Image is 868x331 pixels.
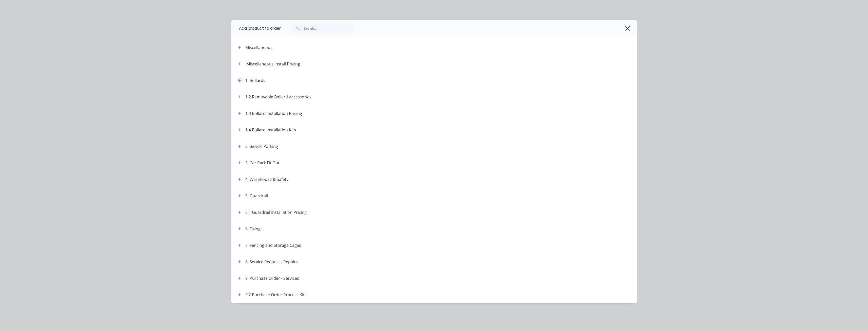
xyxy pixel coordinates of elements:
[245,127,296,133] div: 1.4 Bollard Installation Kits
[245,242,301,248] div: 7. Fencing and Storage Cages
[245,44,272,50] div: Miscellaneous
[304,23,354,33] input: Search...
[245,110,302,116] div: 1.3 Bollard Installation Pricing
[245,193,268,199] div: 5. Guardrail
[245,160,280,166] div: 3. Car Park Fit Out
[245,143,278,149] div: 2. Bicycle Parking
[245,275,299,281] div: 9. Purchase Order - Services
[245,292,307,298] div: 9.2 Purchase Order Process Kits
[245,94,311,100] div: 1.2 Removable Bollard Accessories
[245,61,300,67] div: .Miscellaneous Install Pricing
[245,77,265,83] div: 1. Bollards
[245,259,298,265] div: 8. Service Request - Repairs
[231,20,281,37] div: Add product to order
[245,226,263,232] div: 6. Fixings
[245,176,288,182] div: 4. Warehouse & Safety
[245,209,307,215] div: 5.1 Guardrail Installation Pricing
